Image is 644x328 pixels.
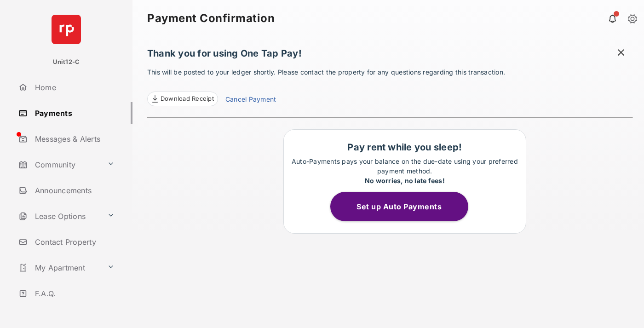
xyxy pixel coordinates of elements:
a: My Apartment [15,257,103,279]
p: This will be posted to your ledger shortly. Please contact the property for any questions regardi... [147,67,633,106]
a: Payments [15,102,132,124]
a: Announcements [15,179,132,201]
a: Cancel Payment [225,94,276,106]
a: Lease Options [15,205,103,227]
a: Messages & Alerts [15,128,132,150]
strong: Payment Confirmation [147,13,275,24]
p: Unit12-C [53,58,80,67]
a: Set up Auto Payments [330,202,479,211]
a: Download Receipt [147,92,218,106]
a: F.A.Q. [15,282,132,305]
h1: Thank you for using One Tap Pay! [147,48,633,63]
img: svg+xml;base64,PHN2ZyB4bWxucz0iaHR0cDovL3d3dy53My5vcmcvMjAwMC9zdmciIHdpZHRoPSI2NCIgaGVpZ2h0PSI2NC... [52,15,81,44]
h1: Pay rent while you sleep! [288,142,521,153]
a: Community [15,154,103,176]
div: No worries, no late fees! [288,176,521,185]
a: Contact Property [15,231,132,253]
button: Set up Auto Payments [330,192,468,221]
p: Auto-Payments pays your balance on the due-date using your preferred payment method. [288,156,521,185]
a: Home [15,76,132,98]
span: Download Receipt [161,94,214,104]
